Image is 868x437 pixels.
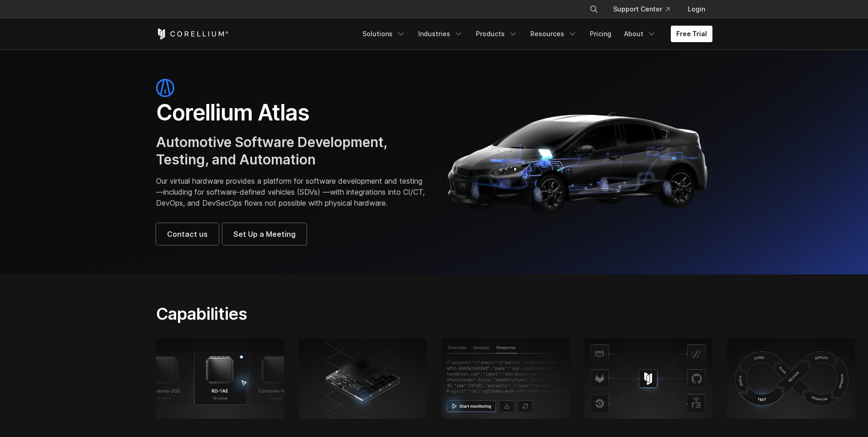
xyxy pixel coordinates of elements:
[357,26,411,42] a: Solutions
[584,339,712,418] img: Corellium platform integrating with AWS, GitHub, and CI tools for secure mobile app testing and D...
[357,26,712,42] div: Navigation Menu
[727,339,855,418] img: Continuous testing using physical devices in CI/CD workflows
[156,175,425,208] p: Our virtual hardware provides a platform for software development and testing—including for softw...
[442,339,570,418] img: Response tab, start monitoring; Tooling Integrations
[299,339,427,418] img: server-class Arm hardware; SDV development
[413,26,469,42] a: Industries
[156,28,229,39] a: Corellium Home
[525,26,582,42] a: Resources
[156,79,174,97] img: atlas-icon
[584,26,617,42] a: Pricing
[606,1,677,17] a: Support Center
[156,304,521,324] h2: Capabilities
[680,1,712,17] a: Login
[470,26,523,42] a: Products
[671,26,712,42] a: Free Trial
[586,1,602,17] button: Search
[156,339,284,418] img: RD-1AE; 13 cores
[443,104,712,219] img: Corellium_Hero_Atlas_Header
[167,229,208,240] span: Contact us
[578,1,712,17] div: Navigation Menu
[156,99,425,126] h1: Corellium Atlas
[233,229,296,240] span: Set Up a Meeting
[156,223,219,245] a: Contact us
[156,134,387,168] span: Automotive Software Development, Testing, and Automation
[222,223,307,245] a: Set Up a Meeting
[619,26,662,42] a: About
